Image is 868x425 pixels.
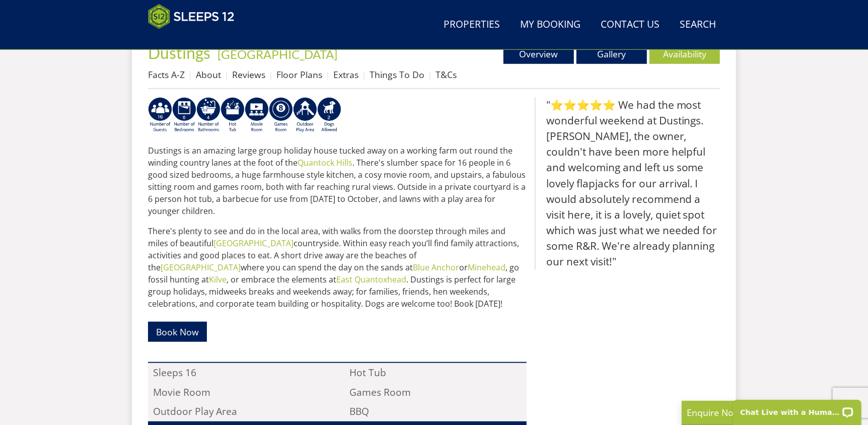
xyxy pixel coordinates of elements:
[345,363,527,382] li: Hot Tub
[535,97,720,270] blockquote: "⭐⭐⭐⭐⭐ We had the most wonderful weekend at Dustings. [PERSON_NAME], the owner, couldn't have bee...
[676,14,720,36] a: Search
[232,68,265,81] a: Reviews
[148,225,527,310] p: There's plenty to see and do in the local area, with walks from the doorstep through miles and mi...
[161,262,241,273] a: [GEOGRAPHIC_DATA]
[649,44,720,64] a: Availability
[196,68,221,81] a: About
[213,47,337,61] span: -
[597,14,664,36] a: Contact Us
[503,44,574,64] a: Overview
[345,383,527,402] li: Games Room
[209,274,227,285] a: Kilve
[276,68,322,81] a: Floor Plans
[516,14,585,36] a: My Booking
[245,97,269,133] img: AD_4nXcMx2CE34V8zJUSEa4yj9Pppk-n32tBXeIdXm2A2oX1xZoj8zz1pCuMiQujsiKLZDhbHnQsaZvA37aEfuFKITYDwIrZv...
[221,97,245,133] img: AD_4nXcpX5uDwed6-YChlrI2BYOgXwgg3aqYHOhRm0XfZB-YtQW2NrmeCr45vGAfVKUq4uWnc59ZmEsEzoF5o39EWARlT1ewO...
[576,44,647,64] a: Gallery
[148,43,210,62] span: Dustings
[148,383,330,402] li: Movie Room
[413,262,459,273] a: Blue Anchor
[172,97,196,133] img: AD_4nXfRzBlt2m0mIteXDhAcJCdmEApIceFt1SPvkcB48nqgTZkfMpQlDmULa47fkdYiHD0skDUgcqepViZHFLjVKS2LWHUqM...
[148,363,330,382] li: Sleeps 16
[148,402,330,421] li: Outdoor Play Area
[298,157,352,168] a: Quantock Hills
[148,145,527,217] p: Dustings is an amazing large group holiday house tucked away on a working farm out round the wind...
[293,97,317,133] img: AD_4nXfjdDqPkGBf7Vpi6H87bmAUe5GYCbodrAbU4sf37YN55BCjSXGx5ZgBV7Vb9EJZsXiNVuyAiuJUB3WVt-w9eJ0vaBcHg...
[213,238,294,249] a: [GEOGRAPHIC_DATA]
[269,97,293,133] img: AD_4nXdrZMsjcYNLGsKuA84hRzvIbesVCpXJ0qqnwZoX5ch9Zjv73tWe4fnFRs2gJ9dSiUubhZXckSJX_mqrZBmYExREIfryF...
[687,406,838,419] p: Enquire Now
[196,97,221,133] img: AD_4nXeeKAYjkuG3a2x-X3hFtWJ2Y0qYZCJFBdSEqgvIh7i01VfeXxaPOSZiIn67hladtl6xx588eK4H21RjCP8uLcDwdSe_I...
[440,14,504,36] a: Properties
[148,322,207,341] a: Book Now
[468,262,505,273] a: Minehead
[333,68,358,81] a: Extras
[218,47,337,61] a: [GEOGRAPHIC_DATA]
[336,274,406,285] a: East Quantoxhead
[148,4,235,29] img: Sleeps 12
[148,68,185,81] a: Facts A-Z
[148,43,213,62] a: Dustings
[143,35,249,44] iframe: Customer reviews powered by Trustpilot
[436,68,457,81] a: T&Cs
[345,402,527,421] li: BBQ
[317,97,341,133] img: AD_4nXe7_8LrJK20fD9VNWAdfykBvHkWcczWBt5QOadXbvIwJqtaRaRf-iI0SeDpMmH1MdC9T1Vy22FMXzzjMAvSuTB5cJ7z5...
[148,97,172,133] img: AD_4nXdwHKoPlWg9i-qbaw4Bguip8uCpOzKQ72KE2PxPib_XJhB8ZK5oxjVswygix9eY1y4SZ9_W9TbywukBYUE2Vsp6H_V9H...
[727,393,868,425] iframe: LiveChat chat widget
[370,68,424,81] a: Things To Do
